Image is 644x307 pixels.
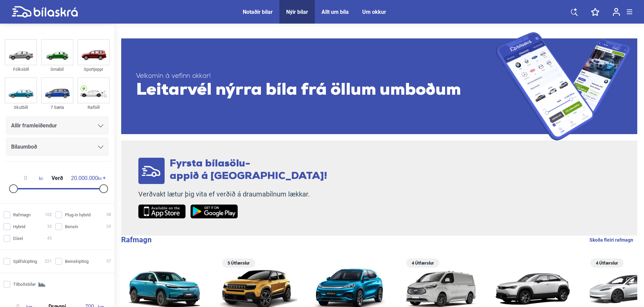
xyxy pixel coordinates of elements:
[41,65,73,73] div: Smábíl
[226,258,252,268] span: 5 Útfærslur
[50,176,65,181] span: Verð
[321,9,349,15] a: Allt um bíla
[13,258,37,265] span: Sjálfskipting
[106,258,111,265] span: 37
[13,211,31,218] span: Rafmagn
[11,142,37,152] span: Bílaumboð
[136,72,496,81] span: Velkomin á vefinn okkar!
[13,223,25,230] span: Hybrid
[121,236,151,244] b: Rafmagn
[41,103,73,111] div: 7 Sæta
[77,65,110,73] div: Sportjeppi
[410,258,436,268] span: 4 Útfærslur
[5,103,37,111] div: Skutbíll
[77,103,110,111] div: Rafbíll
[106,223,111,230] span: 29
[65,211,91,218] span: Plug-in hybrid
[13,235,23,242] span: Dísel
[11,121,57,130] span: Allir framleiðendur
[136,81,496,101] span: Leitarvél nýrra bíla frá öllum umboðum
[47,223,52,230] span: 32
[12,175,43,181] span: kr.
[106,211,111,218] span: 38
[121,32,637,141] a: Velkomin á vefinn okkar!Leitarvél nýrra bíla frá öllum umboðum
[13,281,36,288] span: Tilboðsbílar
[45,211,52,218] span: 102
[594,258,620,268] span: 4 Útfærslur
[243,9,273,15] a: Notaðir bílar
[589,236,633,244] a: Skoða fleiri rafmagn
[5,65,37,73] div: Fólksbíll
[170,159,327,182] span: Fyrsta bílasölu- appið á [GEOGRAPHIC_DATA]!
[362,9,386,15] a: Um okkur
[65,258,89,265] span: Beinskipting
[286,9,308,15] a: Nýir bílar
[65,223,78,230] span: Bensín
[71,175,102,181] span: kr.
[47,235,52,242] span: 45
[613,8,620,16] img: user-login.svg
[138,190,327,198] p: Verðvakt lætur þig vita ef verðið á draumabílnum lækkar.
[45,258,52,265] span: 221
